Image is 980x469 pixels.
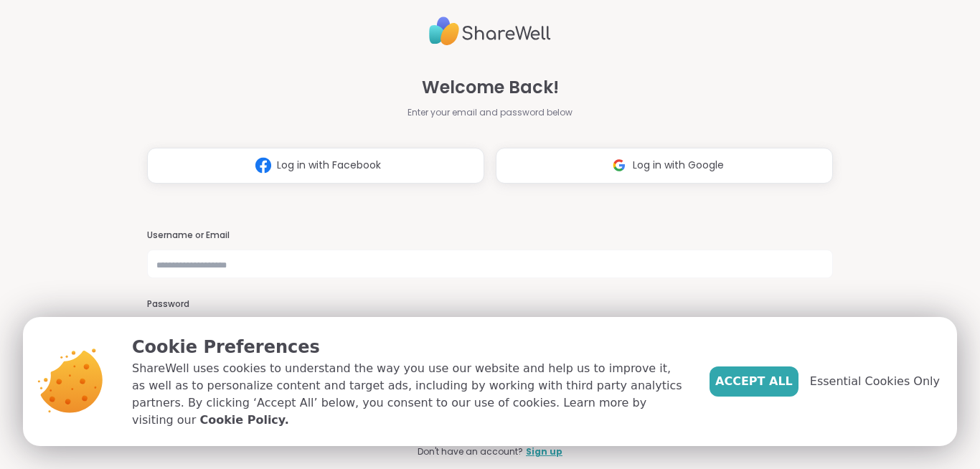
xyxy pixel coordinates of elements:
span: Welcome Back! [422,75,559,100]
h3: Password [147,298,833,311]
img: ShareWell Logomark [606,152,633,179]
button: Log in with Facebook [147,148,484,184]
button: Accept All [710,366,798,397]
p: ShareWell uses cookies to understand the way you use our website and help us to improve it, as we... [132,360,687,429]
p: Cookie Preferences [132,334,687,360]
h3: Username or Email [147,229,833,242]
button: Log in with Google [496,148,833,184]
span: Don't have an account? [418,445,523,458]
a: Sign up [526,445,562,458]
span: Essential Cookies Only [810,373,940,390]
span: Enter your email and password below [407,106,573,119]
img: ShareWell Logomark [250,152,277,179]
span: Accept All [715,373,793,390]
span: Log in with Google [633,158,724,173]
span: Log in with Facebook [277,158,381,173]
a: Cookie Policy. [199,412,288,429]
img: ShareWell Logo [429,11,551,52]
